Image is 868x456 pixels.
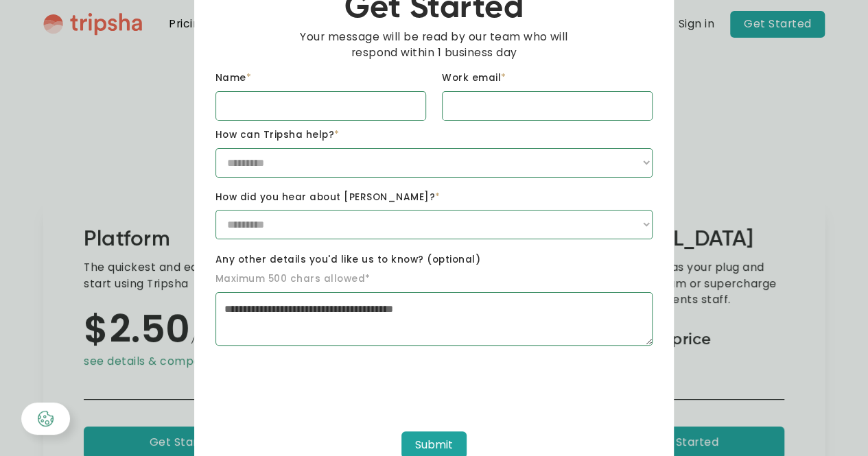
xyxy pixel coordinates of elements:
iframe: reCAPTCHA [215,354,424,407]
label: How can Tripsha help? [215,128,653,143]
p: Your message will be read by our team who will respond within 1 business day [281,29,587,61]
label: Name [215,71,426,86]
label: Maximum 500 chars allowed* [215,272,371,287]
div: Submit [415,437,453,453]
label: Work email [442,71,653,86]
label: How did you hear about [PERSON_NAME]? [215,191,653,205]
label: Any other details you'd like us to know? (optional) [215,253,653,267]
